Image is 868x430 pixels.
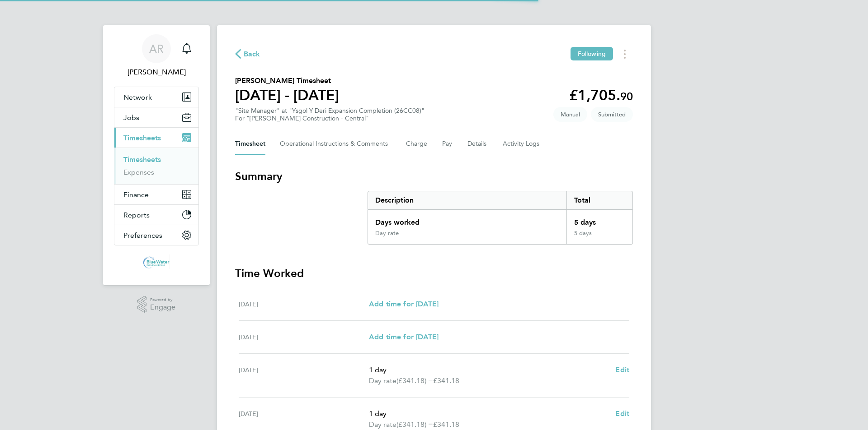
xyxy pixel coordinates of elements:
span: £341.18 [433,376,459,385]
div: [DATE] [239,365,369,386]
span: Day rate [369,419,396,430]
span: (£341.18) = [396,376,433,385]
button: Reports [114,205,198,225]
div: Total [566,191,632,209]
app-decimal: £1,705. [569,87,633,104]
span: This timesheet was manually created. [553,107,587,122]
span: AR [149,43,164,55]
button: Pay [442,133,453,155]
div: [DATE] [239,408,369,430]
span: Reports [123,211,150,219]
span: Powered by [150,296,175,304]
button: Jobs [114,107,198,127]
span: £341.18 [433,420,459,429]
a: Add time for [DATE] [369,299,439,310]
span: Edit [615,365,629,374]
span: Add time for [DATE] [369,333,439,341]
span: (£341.18) = [396,420,433,429]
a: Powered byEngage [137,296,176,313]
span: Timesheets [123,134,161,142]
div: Summary [368,191,633,245]
span: Add time for [DATE] [369,300,439,308]
h2: [PERSON_NAME] Timesheet [235,75,339,86]
a: Timesheets [123,155,161,164]
h1: [DATE] - [DATE] [235,86,339,104]
a: AR[PERSON_NAME] [114,34,199,78]
div: [DATE] [239,332,369,342]
button: Charge [406,133,428,155]
h3: Summary [235,169,633,184]
p: 1 day [369,408,608,419]
div: 5 days [566,230,632,244]
a: Edit [615,408,629,419]
div: "Site Manager" at "Ysgol Y Deri Expansion Completion (26CC08)" [235,107,425,122]
nav: Main navigation [103,25,210,285]
img: bluewaterwales-logo-retina.png [143,254,170,269]
button: Network [114,87,198,107]
div: [DATE] [239,299,369,310]
span: Jobs [123,113,139,122]
span: Back [244,49,260,60]
p: 1 day [369,365,608,375]
span: Engage [150,304,175,311]
span: Day rate [369,375,396,386]
a: Edit [615,365,629,375]
button: Timesheet [235,133,265,155]
div: Timesheets [114,148,198,184]
div: Day rate [375,230,399,237]
button: Timesheets Menu [617,47,633,61]
button: Timesheets [114,128,198,148]
button: Back [235,48,260,60]
button: Preferences [114,225,198,245]
div: 5 days [566,210,632,230]
span: This timesheet is Submitted. [591,107,633,122]
button: Following [571,47,613,60]
a: Go to home page [114,254,199,269]
a: Expenses [123,168,154,176]
button: Activity Logs [503,133,541,155]
a: Add time for [DATE] [369,332,439,342]
h3: Time Worked [235,266,633,281]
span: Network [123,93,152,102]
button: Details [467,133,488,155]
button: Operational Instructions & Comments [280,133,392,155]
div: For "[PERSON_NAME] Construction - Central" [235,115,425,122]
span: Anthony Roberts [114,67,199,78]
div: Days worked [368,210,566,230]
span: 90 [620,90,633,103]
span: Following [578,50,606,58]
span: Edit [615,409,629,418]
span: Preferences [123,231,162,240]
button: Finance [114,185,198,204]
div: Description [368,191,566,209]
span: Finance [123,190,149,199]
